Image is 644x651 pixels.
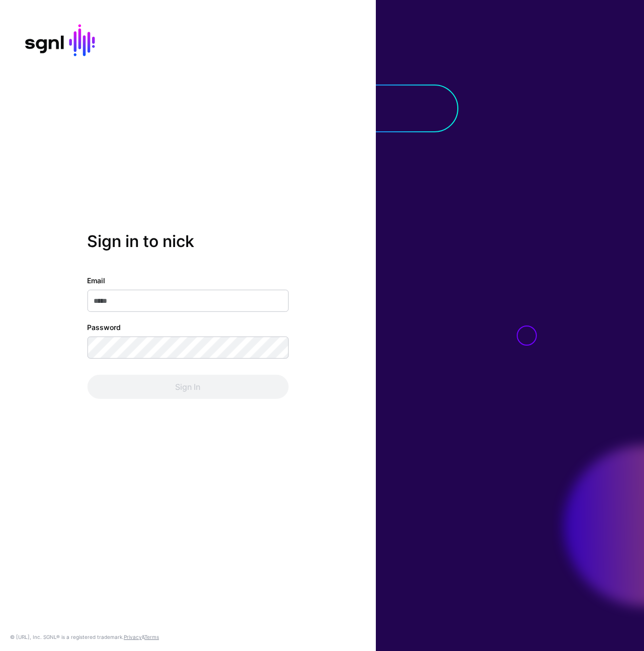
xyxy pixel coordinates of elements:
h2: Sign in to nick [87,232,288,251]
a: Privacy [124,634,142,640]
div: © [URL], Inc. SGNL® is a registered trademark. & [10,633,159,641]
label: Password [87,322,121,333]
label: Email [87,275,105,286]
a: Terms [144,634,159,640]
